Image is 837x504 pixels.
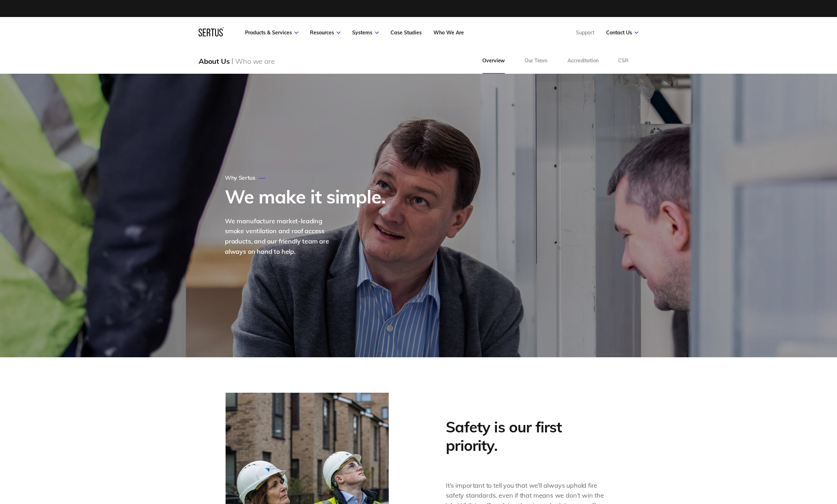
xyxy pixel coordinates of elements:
[225,216,342,257] div: We manufacture market-leading smoke ventilation and roof access products, and our friendly team a...
[433,29,464,36] a: Who We Are
[576,29,594,36] a: Support
[199,57,229,66] div: About Us
[225,186,386,207] h1: We make it simple.
[352,29,379,36] a: Systems
[608,48,638,74] a: CSR
[709,422,837,504] iframe: Chat Widget
[235,57,275,66] div: Who we are
[390,29,422,36] a: Case Studies
[245,29,298,36] a: Products & Services
[225,174,265,181] div: Why Sertus
[310,29,340,36] a: Resources
[515,48,558,74] a: Our Team
[558,48,608,74] a: Accreditation
[446,418,595,455] h2: Safety is our first priority.
[606,29,638,36] a: Contact Us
